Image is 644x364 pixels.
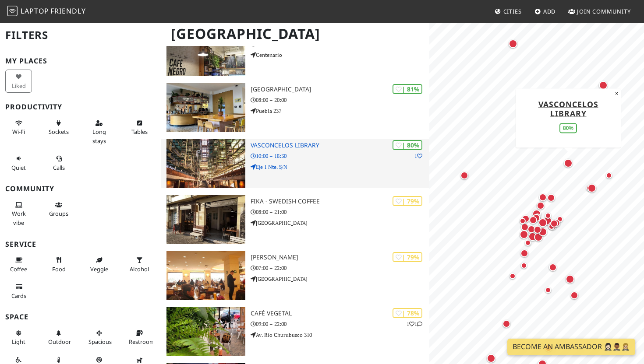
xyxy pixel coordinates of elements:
[543,210,553,221] div: Map marker
[126,253,153,276] button: Alcohol
[11,164,26,171] span: Quiet
[393,84,422,94] div: | 81%
[161,83,430,132] a: Blend Station | 81% [GEOGRAPHIC_DATA] 08:00 – 20:00 Puebla 237
[126,116,153,139] button: Tables
[5,185,156,193] h3: Community
[52,265,66,273] span: Food
[46,116,72,139] button: Sockets
[565,3,634,19] a: Join Community
[526,224,537,235] div: Map marker
[90,265,108,273] span: Veggie
[523,238,533,248] div: Map marker
[537,217,549,229] div: Map marker
[251,264,429,272] p: 07:00 – 22:00
[532,231,545,243] div: Map marker
[130,265,149,273] span: Alcohol
[5,116,32,139] button: Wi-Fi
[7,4,86,19] a: LaptopFriendly LaptopFriendly
[414,152,422,160] p: 1
[407,320,422,328] p: 1 1
[577,7,631,15] span: Join Community
[126,326,153,349] button: Restroom
[53,164,65,171] span: Video/audio calls
[5,57,156,65] h3: My Places
[547,262,559,273] div: Map marker
[546,221,557,232] div: Map marker
[564,273,576,285] div: Map marker
[49,128,69,136] span: Power sockets
[161,307,430,356] a: Café Vegetal | 78% 11 Café Vegetal 09:00 – 22:00 Av. Río Churubusco 310
[11,292,26,300] span: Credit cards
[531,3,559,19] a: Add
[459,170,470,181] div: Map marker
[251,107,429,115] p: Puebla 237
[86,116,113,148] button: Long stays
[545,192,557,203] div: Map marker
[166,139,245,188] img: Vasconcelos library
[562,157,574,169] div: Map marker
[543,7,556,15] span: Add
[92,128,106,144] span: Long stays
[12,338,25,346] span: Natural light
[5,326,32,349] button: Light
[393,308,422,318] div: | 78%
[519,221,531,233] div: Map marker
[251,208,429,216] p: 08:00 – 21:00
[507,38,519,50] div: Map marker
[507,339,635,355] a: Become an Ambassador 🤵🏻‍♀️🤵🏾‍♂️🤵🏼‍♀️
[584,183,594,193] div: Map marker
[50,6,85,16] span: Friendly
[586,182,598,194] div: Map marker
[46,326,72,349] button: Outdoor
[543,285,553,295] div: Map marker
[597,79,609,91] div: Map marker
[393,140,422,150] div: | 80%
[5,151,32,175] button: Quiet
[532,211,543,222] div: Map marker
[393,252,422,262] div: | 79%
[166,251,245,300] img: Palacio
[251,310,429,317] h3: Café Vegetal
[491,3,525,19] a: Cities
[251,254,429,261] h3: [PERSON_NAME]
[520,213,531,224] div: Map marker
[10,265,27,273] span: Coffee
[164,22,428,46] h1: [GEOGRAPHIC_DATA]
[86,326,113,349] button: Spacious
[532,224,543,235] div: Map marker
[129,338,155,346] span: Restroom
[537,192,548,203] div: Map marker
[5,103,156,111] h3: Productivity
[5,313,156,321] h3: Space
[86,253,113,276] button: Veggie
[535,200,546,211] div: Map marker
[161,139,430,188] a: Vasconcelos library | 80% 1 Vasconcelos library 10:00 – 18:30 Eje 1 Nte. S/N
[48,338,71,346] span: Outdoor area
[21,6,49,16] span: Laptop
[131,128,148,136] span: Work-friendly tables
[251,96,429,104] p: 08:00 – 20:00
[503,7,522,15] span: Cities
[5,240,156,248] h3: Service
[166,83,245,132] img: Blend Station
[251,331,429,339] p: Av. Río Churubusco 310
[393,196,422,206] div: | 79%
[46,253,72,276] button: Food
[517,216,528,226] div: Map marker
[251,198,429,205] h3: FIKA - Swedish Coffee
[548,218,560,229] div: Map marker
[161,195,430,244] a: FIKA - Swedish Coffee | 79% FIKA - Swedish Coffee 08:00 – 21:00 [GEOGRAPHIC_DATA]
[251,152,429,160] p: 10:00 – 18:30
[12,210,26,226] span: People working
[251,163,429,171] p: Eje 1 Nte. S/N
[5,253,32,276] button: Coffee
[5,280,32,303] button: Cards
[518,228,530,241] div: Map marker
[166,307,245,356] img: Café Vegetal
[251,275,429,283] p: [GEOGRAPHIC_DATA]
[251,142,429,149] h3: Vasconcelos library
[559,123,577,133] div: 80%
[251,219,429,227] p: [GEOGRAPHIC_DATA]
[527,214,539,226] div: Map marker
[88,338,112,346] span: Spacious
